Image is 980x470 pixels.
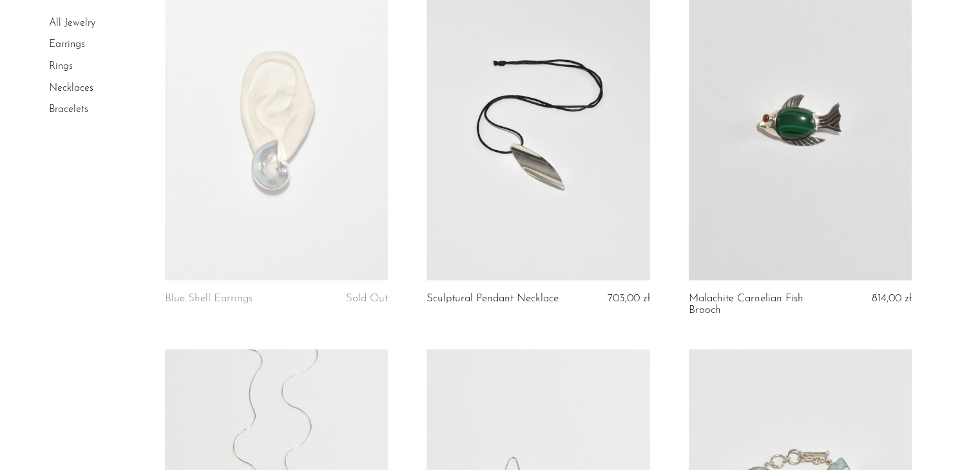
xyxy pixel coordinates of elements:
[49,104,88,115] a: Bracelets
[49,61,73,71] a: Rings
[427,293,559,305] a: Sculptural Pendant Necklace
[165,293,253,305] a: Blue Shell Earrings
[608,293,650,304] span: 703,00 zł
[689,293,837,317] a: Malachite Carnelian Fish Brooch
[872,293,912,304] span: 814,00 zł
[49,83,93,93] a: Necklaces
[49,18,95,28] a: All Jewelry
[49,40,85,50] a: Earrings
[346,293,388,304] span: Sold Out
